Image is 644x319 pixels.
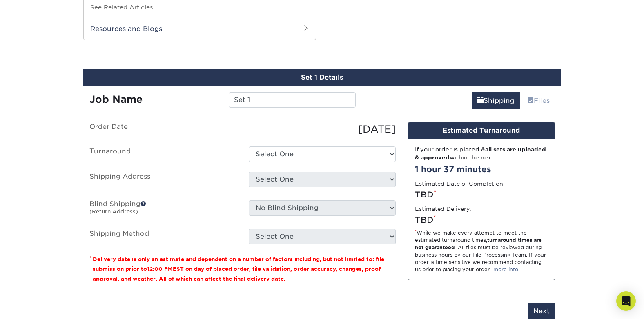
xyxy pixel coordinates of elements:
[472,92,520,109] a: Shipping
[89,208,138,215] small: (Return Address)
[415,229,548,273] div: While we make every attempt to meet the estimated turnaround times; . All files must be reviewed ...
[415,205,471,213] label: Estimated Delivery:
[93,256,384,282] small: Delivery date is only an estimate and dependent on a number of factors including, but not limited...
[83,69,561,86] div: Set 1 Details
[243,122,402,137] div: [DATE]
[229,92,356,108] input: Enter a job name
[408,122,555,139] div: Estimated Turnaround
[493,266,518,272] a: more info
[528,303,555,319] input: Next
[616,291,636,311] div: Open Intercom Messenger
[415,214,548,226] div: TBD
[415,179,505,188] label: Estimated Date of Completion:
[527,97,534,104] span: files
[84,18,316,39] h2: Resources and Blogs
[83,146,243,162] label: Turnaround
[83,172,243,191] label: Shipping Address
[83,200,243,219] label: Blind Shipping
[83,229,243,244] label: Shipping Method
[415,163,548,175] div: 1 hour 37 minutes
[522,92,555,109] a: Files
[90,4,153,11] a: See Related Articles
[89,93,143,105] strong: Job Name
[477,97,484,104] span: shipping
[83,122,243,137] label: Order Date
[147,266,173,272] span: 12:00 PM
[415,145,548,162] div: If your order is placed & within the next:
[415,188,548,201] div: TBD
